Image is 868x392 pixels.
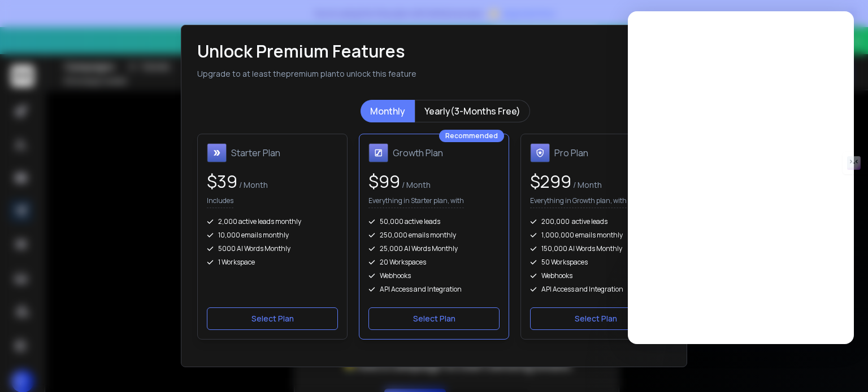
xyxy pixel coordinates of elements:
[368,231,500,240] div: 250,000 emails monthly
[530,231,661,240] div: 1,000,000 emails monthly
[207,231,338,240] div: 10,000 emails monthly
[368,258,500,267] div: 20 Workspaces
[554,146,588,160] h1: Pro Plan
[530,244,661,253] div: 150,000 AI Words Monthly
[530,196,627,208] p: Everything in Growth plan, with
[368,170,400,193] span: $ 99
[571,179,602,190] span: / Month
[207,244,338,253] div: 5000 AI Words Monthly
[530,307,661,330] button: Select Plan
[368,143,388,162] img: Growth Plan icon
[439,130,504,142] div: Recommended
[368,307,500,330] button: Select Plan
[207,307,338,330] button: Select Plan
[628,11,854,344] iframe: Intercom live chat
[393,146,443,160] h1: Growth Plan
[361,100,415,122] button: Monthly
[197,68,661,80] p: Upgrade to at least the premium plan to unlock this feature
[368,271,500,280] div: Webhooks
[368,285,500,294] div: API Access and Integration
[827,353,854,380] iframe: Intercom live chat
[530,271,661,280] div: Webhooks
[400,179,431,190] span: / Month
[197,41,661,61] h1: Unlock Premium Features
[207,170,237,193] span: $ 39
[530,143,550,162] img: Pro Plan icon
[231,146,280,160] h1: Starter Plan
[530,170,571,193] span: $ 299
[207,258,338,267] div: 1 Workspace
[237,179,268,190] span: / Month
[368,217,500,226] div: 50,000 active leads
[530,258,661,267] div: 50 Workspaces
[207,196,233,208] p: Includes
[415,100,530,122] button: Yearly(3-Months Free)
[530,285,661,294] div: API Access and Integration
[368,196,464,208] p: Everything in Starter plan, with
[207,217,338,226] div: 2,000 active leads monthly
[207,143,227,162] img: Starter Plan icon
[368,244,500,253] div: 25,000 AI Words Monthly
[530,217,661,226] div: 200,000 active leads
